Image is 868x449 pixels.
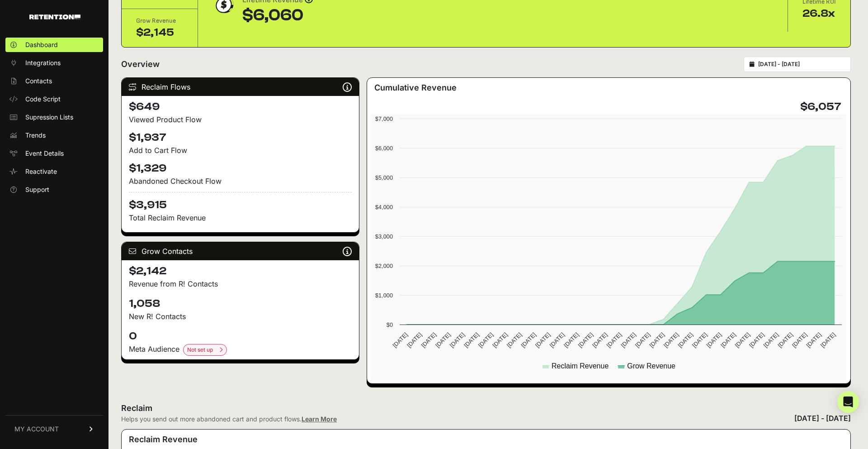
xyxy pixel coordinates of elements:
div: 26.8x [802,6,836,21]
text: [DATE] [620,331,637,349]
text: [DATE] [734,331,751,349]
text: $0 [387,321,393,328]
p: New R! Contacts [129,311,352,322]
div: $6,060 [242,6,313,24]
a: MY ACCOUNT [5,415,103,443]
div: Meta Audience [129,344,352,356]
text: [DATE] [591,331,609,349]
div: Helps you send out more abandoned cart and product flows. [121,415,337,424]
a: Event Details [5,146,103,161]
text: [DATE] [705,331,723,349]
text: [DATE] [463,331,481,349]
span: Support [25,185,49,194]
text: [DATE] [534,331,552,349]
text: [DATE] [748,331,766,349]
h4: $1,329 [129,161,352,176]
a: Code Script [5,92,103,106]
text: [DATE] [491,331,509,349]
a: Reactivate [5,164,103,179]
h4: 0 [129,329,352,344]
span: Trends [25,131,46,140]
text: $2,000 [375,263,393,269]
h2: Overview [121,58,160,71]
div: Reclaim Flows [122,78,359,96]
h4: $6,057 [800,100,841,114]
span: Supression Lists [25,113,73,122]
text: [DATE] [392,331,409,349]
h2: Reclaim [121,402,337,415]
text: [DATE] [762,331,780,349]
text: $1,000 [375,292,393,299]
div: [DATE] - [DATE] [794,413,851,424]
text: Reclaim Revenue [552,362,609,370]
text: [DATE] [563,331,580,349]
a: Supression Lists [5,110,103,124]
div: Grow Revenue [136,16,183,25]
span: Contacts [25,76,52,86]
text: $5,000 [375,174,393,181]
text: $4,000 [375,204,393,210]
text: $3,000 [375,233,393,240]
h3: Cumulative Revenue [374,81,457,94]
span: Reactivate [25,167,57,176]
p: Total Reclaim Revenue [129,212,352,223]
div: Viewed Product Flow [129,114,352,125]
div: $2,145 [136,25,183,40]
text: [DATE] [777,331,794,349]
text: [DATE] [434,331,452,349]
text: [DATE] [677,331,694,349]
text: [DATE] [505,331,523,349]
text: [DATE] [477,331,495,349]
span: Code Script [25,95,61,104]
span: Dashboard [25,40,58,49]
div: Grow Contacts [122,242,359,260]
text: [DATE] [691,331,708,349]
text: [DATE] [634,331,651,349]
span: Integrations [25,58,61,67]
span: MY ACCOUNT [14,425,59,434]
text: [DATE] [406,331,423,349]
a: Support [5,182,103,197]
h4: $1,937 [129,130,352,145]
div: Abandoned Checkout Flow [129,176,352,186]
text: [DATE] [448,331,466,349]
a: Learn More [302,415,337,423]
h3: Reclaim Revenue [129,433,198,446]
text: [DATE] [648,331,666,349]
h4: $649 [129,100,352,114]
h4: $2,142 [129,264,352,278]
p: Revenue from R! Contacts [129,278,352,289]
div: Add to Cart Flow [129,145,352,156]
div: Open Intercom Messenger [837,391,859,413]
a: Contacts [5,74,103,88]
text: [DATE] [791,331,808,349]
text: [DATE] [520,331,538,349]
a: Dashboard [5,38,103,52]
text: [DATE] [548,331,566,349]
text: $6,000 [375,145,393,152]
text: [DATE] [805,331,823,349]
text: $7,000 [375,115,393,122]
text: [DATE] [577,331,594,349]
text: [DATE] [662,331,680,349]
a: Trends [5,128,103,143]
text: [DATE] [605,331,623,349]
a: Integrations [5,56,103,70]
h4: 1,058 [129,296,352,311]
h4: $3,915 [129,192,352,212]
img: Retention.com [29,14,80,19]
text: [DATE] [420,331,438,349]
text: [DATE] [720,331,737,349]
text: Grow Revenue [627,362,676,370]
text: [DATE] [819,331,837,349]
span: Event Details [25,149,64,158]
